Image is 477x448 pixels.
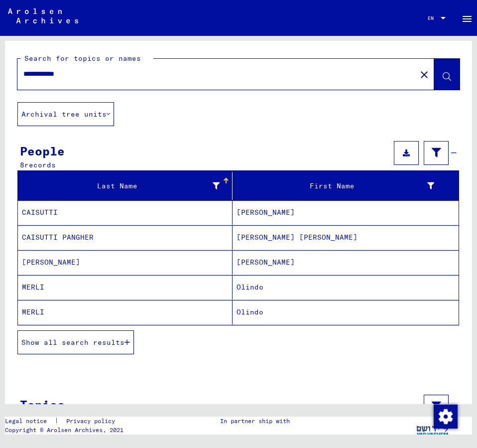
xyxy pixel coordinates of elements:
div: Last Name [22,181,220,191]
mat-cell: [PERSON_NAME] [233,250,459,275]
div: First Name [237,181,434,191]
mat-icon: Side nav toggle icon [461,13,473,25]
div: People [20,142,65,160]
span: records [24,160,56,169]
mat-header-cell: Last Name [18,172,233,200]
div: Last Name [22,178,232,194]
mat-label: Search for topics or names [24,54,141,63]
p: In partner ship with [220,417,290,426]
mat-cell: Olindo [233,300,459,324]
div: | [5,417,127,426]
div: Change consent [433,404,457,428]
div: Topics [20,396,65,414]
div: First Name [237,178,447,194]
mat-cell: MERLI [18,300,233,324]
mat-cell: CAISUTTI PANGHER [18,225,233,250]
span: 8 [20,160,24,169]
button: Clear [414,64,434,84]
mat-cell: Olindo [233,275,459,299]
a: Privacy policy [58,417,127,426]
mat-cell: CAISUTTI [18,200,233,225]
span: EN [428,15,439,21]
button: Archival tree units [17,102,114,126]
img: Change consent [434,405,458,429]
mat-cell: MERLI [18,275,233,299]
button: Toggle sidenav [457,8,477,28]
button: Show all search results [17,330,134,354]
mat-cell: [PERSON_NAME] [18,250,233,275]
mat-icon: close [418,69,430,81]
img: Arolsen_neg.svg [8,8,78,23]
mat-cell: [PERSON_NAME] [PERSON_NAME] [233,225,459,250]
span: Show all search results [21,338,124,347]
a: Legal notice [5,417,55,426]
img: yv_logo.png [414,417,452,442]
p: Copyright © Arolsen Archives, 2021 [5,426,127,435]
mat-header-cell: First Name [233,172,459,200]
mat-cell: [PERSON_NAME] [233,200,459,225]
